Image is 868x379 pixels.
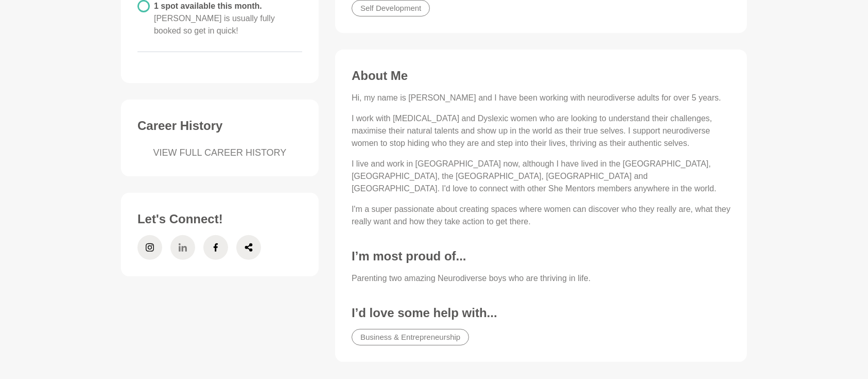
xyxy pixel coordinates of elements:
[352,68,731,84] h3: About Me
[352,92,731,104] p: Hi, my name is [PERSON_NAME] and I have been working with neurodiverse adults for over 5 years.
[352,158,731,195] p: I live and work in [GEOGRAPHIC_DATA] now, although I have lived in the [GEOGRAPHIC_DATA], [GEOGRA...
[137,235,162,260] a: Instagram
[352,112,731,150] p: I work with [MEDICAL_DATA] and Dyslexic women who are looking to understand their challenges, max...
[137,118,302,134] h3: Career History
[352,305,731,321] h3: I’d love some help with...
[203,235,228,260] a: Facebook
[137,211,302,227] h3: Let's Connect!
[352,272,731,285] p: Parenting two amazing Neurodiverse boys who are thriving in life.
[154,2,275,35] span: 1 spot available this month.
[154,14,275,35] span: [PERSON_NAME] is usually fully booked so get in quick!
[236,235,261,260] a: Share
[137,146,302,160] a: VIEW FULL CAREER HISTORY
[352,249,731,264] h3: I’m most proud of...
[170,235,195,260] a: LinkedIn
[352,203,731,228] p: I'm a super passionate about creating spaces where women can discover who they really are, what t...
